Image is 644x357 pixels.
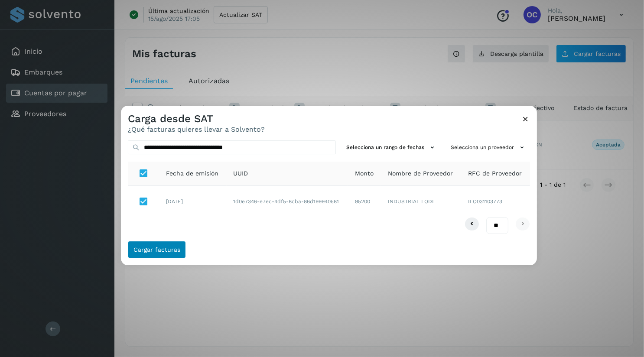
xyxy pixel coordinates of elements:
span: Cargar facturas [133,247,180,253]
span: Fecha de emisión [166,169,218,178]
span: RFC de Proveedor [468,169,522,178]
td: [DATE] [159,186,227,217]
td: ILO031103773 [461,186,530,217]
button: Selecciona un proveedor [447,140,530,155]
span: Monto [355,169,374,178]
span: UUID [234,169,248,178]
td: 1d0e7346-e7ec-4df5-8cba-86d199940581 [227,186,348,217]
p: ¿Qué facturas quieres llevar a Solvento? [128,125,265,133]
button: Cargar facturas [128,241,186,258]
td: 95200 [348,186,381,217]
h3: Carga desde SAT [128,113,265,125]
span: Nombre de Proveedor [388,169,453,178]
button: Selecciona un rango de fechas [343,140,440,155]
td: INDUSTRIAL LODI [381,186,461,217]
